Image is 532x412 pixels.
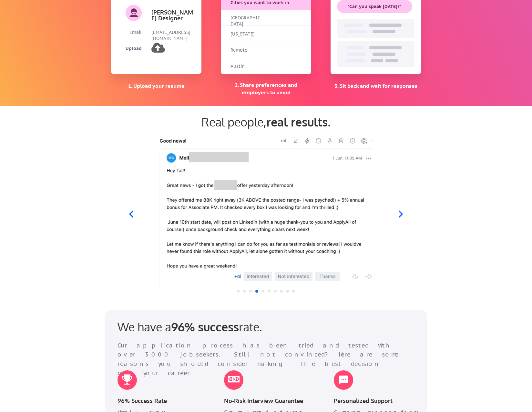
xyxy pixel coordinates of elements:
div: Remote [230,47,263,54]
div: 2. Share preferences and employers to avoid [221,81,311,96]
strong: real results [266,115,328,129]
strong: 96% success [171,319,239,334]
div: We have a rate. [118,320,305,334]
div: [GEOGRAPHIC_DATA] [230,15,263,27]
div: Our application process has been tried and tested with over 3000 jobseekers. Still not convinced?... [118,341,404,378]
div: 96% Success Rate [118,396,205,406]
div: [EMAIL_ADDRESS][DOMAIN_NAME] [151,29,195,42]
div: [PERSON_NAME] Designer [151,9,193,21]
div: Email [111,29,142,36]
div: Upload [111,45,142,52]
div: No-Risk Interview Guarantee [224,396,311,406]
div: [US_STATE] [230,31,263,37]
div: Austin [230,63,263,70]
div: 1. Upload your resume [111,82,201,89]
div: 3. Sit back and wait for responses [331,82,421,89]
div: Real people, . [111,115,421,129]
div: Personalized Support [334,396,421,406]
div: "Can you speak [DATE]?" [337,4,412,10]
